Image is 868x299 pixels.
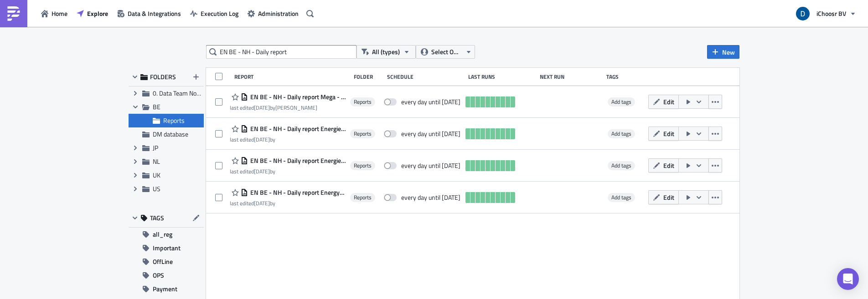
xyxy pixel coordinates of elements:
span: Payment [153,282,177,296]
span: NL [153,157,160,166]
span: JP [153,143,158,152]
span: Add tags [611,97,631,106]
span: EN BE - NH - Daily report Mega - May 2025 [248,93,346,101]
span: Reports [354,130,372,137]
button: Edit [648,127,679,141]
span: Reports [354,194,372,201]
time: 2025-06-19T06:21:14Z [254,103,270,112]
button: OPS [129,269,204,282]
span: Important [153,241,181,255]
span: Edit [663,129,674,138]
span: OffLine [153,255,173,269]
span: Explore [87,9,108,18]
span: Add tags [611,129,631,138]
button: all_reg [129,228,204,241]
span: FOLDERS [150,73,176,81]
span: Select Owner [431,47,462,57]
span: Edit [663,97,674,106]
span: all_reg [153,228,172,241]
button: Execution Log [186,6,243,20]
span: Add tags [608,161,635,170]
div: every day until July 1, 2025 [401,98,460,106]
div: Last Runs [468,73,535,80]
button: Edit [648,95,679,109]
div: Report [234,73,349,80]
div: Open Intercom Messenger [837,268,859,290]
button: Data & Integrations [113,6,186,20]
span: Reports [354,162,372,169]
span: TAGS [150,214,164,222]
button: OffLine [129,255,204,269]
span: Add tags [608,97,635,106]
span: Add tags [611,193,631,202]
span: Reports [354,98,372,106]
span: Edit [663,161,674,170]
div: last edited by [230,136,346,143]
span: EN BE - NH - Daily report EnergyVision - May 2025 [248,188,346,197]
span: Data & Integrations [128,9,181,18]
button: iChoosr BV [790,4,861,24]
button: Select Owner [416,45,475,59]
div: last edited by [230,200,346,207]
span: Add tags [608,193,635,202]
time: 2025-05-21T08:07:37Z [254,167,270,176]
button: Edit [648,190,679,204]
button: Administration [243,6,303,20]
span: Execution Log [201,9,238,18]
span: BE [153,102,160,111]
button: All (types) [356,45,416,59]
div: Tags [606,73,645,80]
button: Explore [72,6,113,20]
div: every day until July 1, 2025 [401,193,460,202]
img: Avatar [795,6,811,21]
img: PushMetrics [6,6,21,21]
button: Home [36,6,72,20]
span: DM database [153,129,188,139]
span: US [153,184,160,193]
span: Administration [258,9,299,18]
button: Important [129,241,204,255]
span: EN BE - NH - Daily report Energie.be- February 2025 KMO [248,125,346,133]
div: Schedule [387,73,464,80]
span: Add tags [611,161,631,170]
button: New [707,45,739,59]
time: 2025-05-27T13:25:38Z [254,199,270,208]
button: Edit [648,158,679,172]
span: Edit [663,193,674,202]
span: Reports [163,116,185,125]
time: 2025-04-07T06:32:56Z [254,135,270,144]
div: last edited by [230,168,346,175]
span: 0. Data Team Notebooks & Reports [153,88,247,98]
span: New [722,47,735,57]
div: Next Run [540,73,602,80]
span: EN BE - NH - Daily report Energie.be- May 2025 KMO [248,157,346,165]
span: UK [153,170,160,180]
span: Home [52,9,67,18]
span: All (types) [372,47,400,57]
div: every day until July 1, 2025 [401,162,460,170]
button: Payment [129,282,204,296]
input: Search Reports [206,45,356,59]
div: last edited by [PERSON_NAME] [230,104,346,111]
div: every day until April 7, 2025 [401,130,460,138]
span: Add tags [608,129,635,138]
span: iChoosr BV [816,9,846,18]
span: OPS [153,269,164,282]
div: Folder [354,73,382,80]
